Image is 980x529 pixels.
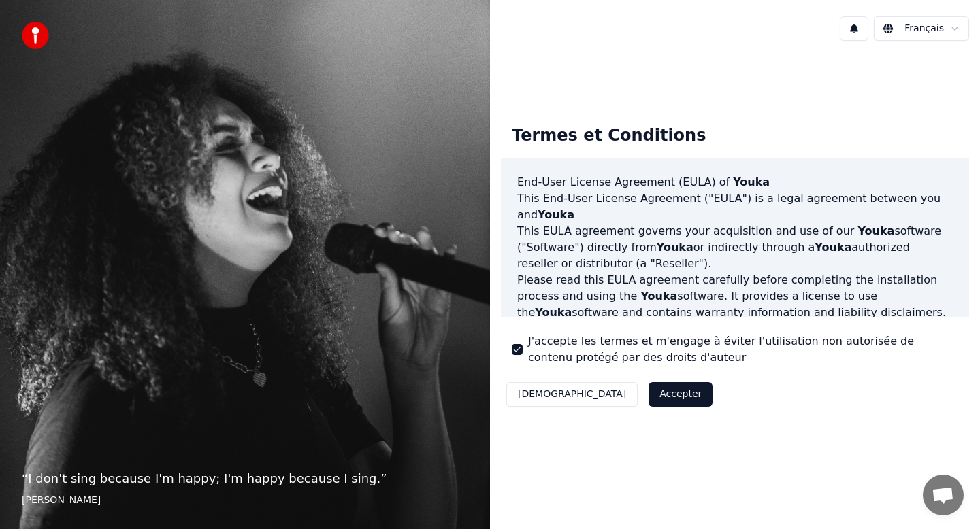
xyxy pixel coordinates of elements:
[538,208,574,221] span: Youka
[517,272,953,321] p: Please read this EULA agreement carefully before completing the installation process and using th...
[517,174,953,190] h3: End-User License Agreement (EULA) of
[535,306,572,319] span: Youka
[649,382,713,407] button: Accepter
[517,190,953,223] p: This End-User License Agreement ("EULA") is a legal agreement between you and
[22,469,468,488] p: “ I don't sing because I'm happy; I'm happy because I sing. ”
[733,175,770,188] span: Youka
[815,241,851,254] span: Youka
[22,494,468,507] footer: [PERSON_NAME]
[923,475,964,515] div: Ouvrir le chat
[506,382,638,407] button: [DEMOGRAPHIC_DATA]
[857,224,894,237] span: Youka
[517,223,953,272] p: This EULA agreement governs your acquisition and use of our software ("Software") directly from o...
[657,241,693,254] span: Youka
[528,333,958,366] label: J'accepte les termes et m'engage à éviter l'utilisation non autorisée de contenu protégé par des ...
[22,22,49,49] img: youka
[640,290,677,303] span: Youka
[501,114,717,158] div: Termes et Conditions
